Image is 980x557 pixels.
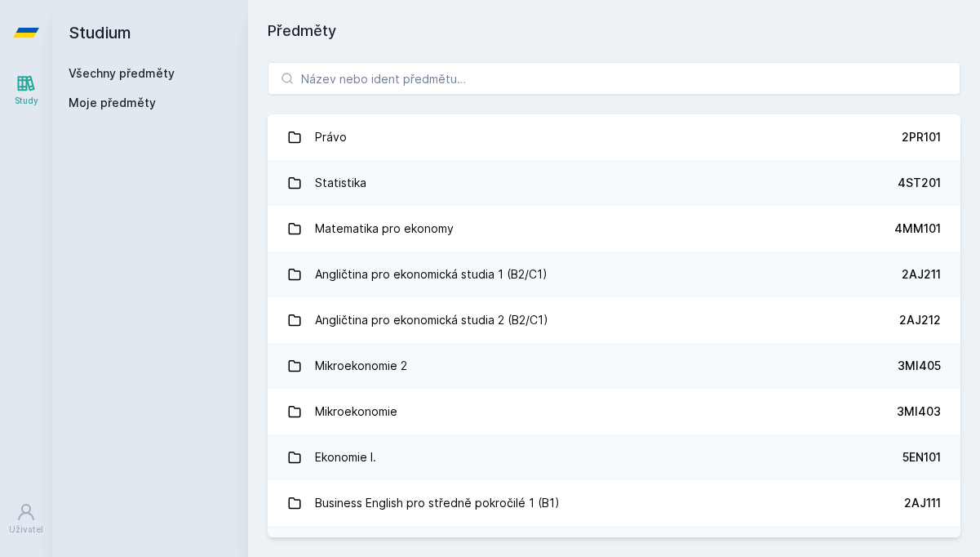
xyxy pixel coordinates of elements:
[315,121,347,154] div: Právo
[3,494,49,544] a: Uživatel
[268,62,960,95] input: Název nebo ident předmětu…
[902,449,941,466] div: 5EN101
[268,480,960,526] a: Business English pro středně pokročilé 1 (B1) 2AJ111
[268,160,960,206] a: Statistika 4ST201
[898,358,941,374] div: 3MI405
[268,206,960,252] a: Matematika pro ekonomy 4MM101
[268,434,960,480] a: Ekonomie I. 5EN101
[898,175,941,191] div: 4ST201
[268,20,960,42] h1: Předměty
[268,343,960,389] a: Mikroekonomie 2 3MI405
[315,212,454,245] div: Matematika pro ekonomy
[315,258,548,291] div: Angličtina pro ekonomická studia 1 (B2/C1)
[315,395,397,428] div: Mikroekonomie
[902,266,941,283] div: 2AJ211
[897,403,941,420] div: 3MI403
[268,297,960,343] a: Angličtina pro ekonomická studia 2 (B2/C1) 2AJ212
[315,167,366,199] div: Statistika
[315,441,376,474] div: Ekonomie I.
[69,66,175,80] a: Všechny předměty
[315,304,548,336] div: Angličtina pro ekonomická studia 2 (B2/C1)
[15,95,38,107] div: Study
[315,350,407,382] div: Mikroekonomie 2
[894,221,941,237] div: 4MM101
[315,487,560,519] div: Business English pro středně pokročilé 1 (B1)
[9,524,43,536] div: Uživatel
[69,95,156,111] span: Moje předměty
[902,129,941,145] div: 2PR101
[904,495,941,511] div: 2AJ111
[268,114,960,160] a: Právo 2PR101
[3,65,49,115] a: Study
[268,252,960,297] a: Angličtina pro ekonomická studia 1 (B2/C1) 2AJ211
[899,312,941,328] div: 2AJ212
[268,389,960,434] a: Mikroekonomie 3MI403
